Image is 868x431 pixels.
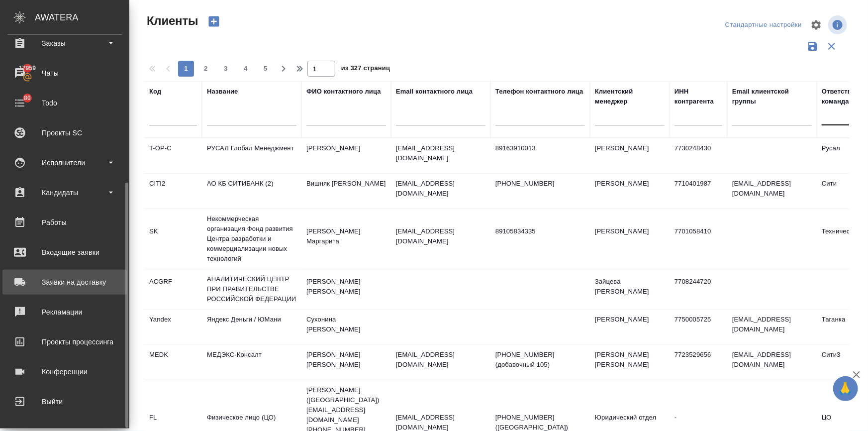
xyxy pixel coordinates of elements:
td: [PERSON_NAME] [590,174,670,209]
span: Клиенты [144,13,198,29]
a: Проекты SC [2,120,127,145]
button: 5 [258,61,274,77]
button: 4 [238,61,254,77]
div: Todo [7,96,122,110]
span: Посмотреть информацию [828,15,849,34]
span: 🙏 [837,378,854,399]
td: РУСАЛ Глобал Менеджмент [202,138,301,173]
a: Рекламации [2,300,127,324]
td: [PERSON_NAME] Маргарита [301,221,391,256]
a: 80Todo [2,91,127,115]
td: Вишняк [PERSON_NAME] [301,174,391,209]
td: [PERSON_NAME] [PERSON_NAME] [590,345,670,380]
a: 17959Чаты [2,61,127,86]
td: MEDK [144,345,202,380]
div: Клиентский менеджер [595,87,665,107]
td: АО КБ СИТИБАНК (2) [202,174,301,209]
td: 7723529656 [670,345,727,380]
td: [EMAIL_ADDRESS][DOMAIN_NAME] [727,310,817,344]
p: [EMAIL_ADDRESS][DOMAIN_NAME] [396,226,485,246]
span: 80 [18,93,37,103]
td: SK [144,221,202,256]
a: Конференции [2,359,127,384]
button: 🙏 [833,376,858,401]
td: 7708244720 [670,272,727,307]
p: [EMAIL_ADDRESS][DOMAIN_NAME] [396,143,485,163]
a: Заявки на доставку [2,270,127,295]
td: 7730248430 [670,138,727,173]
td: [PERSON_NAME] [590,221,670,256]
a: Проекты процессинга [2,329,127,354]
div: Email контактного лица [396,87,473,97]
td: [EMAIL_ADDRESS][DOMAIN_NAME] [727,174,817,209]
div: Чаты [7,66,122,81]
td: [EMAIL_ADDRESS][DOMAIN_NAME] [727,345,817,380]
a: Выйти [2,389,127,414]
td: 7750005725 [670,310,727,344]
span: из 327 страниц [341,62,390,77]
td: ACGRF [144,272,202,307]
div: Email клиентской группы [732,87,812,107]
td: CITI2 [144,174,202,209]
div: Работы [7,215,122,230]
p: [PHONE_NUMBER] [495,179,585,189]
span: Настроить таблицу [804,13,828,37]
div: Телефон контактного лица [495,87,583,97]
td: МЕДЭКС-Консалт [202,345,301,380]
button: 3 [218,61,234,77]
div: Рекламации [7,305,122,320]
div: Кандидаты [7,185,122,200]
button: Сохранить фильтры [803,37,822,56]
button: 2 [198,61,214,77]
td: Яндекс Деньги / ЮМани [202,310,301,344]
span: 4 [238,64,254,74]
button: Создать [202,13,226,30]
div: AWATERA [35,7,129,27]
p: [EMAIL_ADDRESS][DOMAIN_NAME] [396,350,485,370]
td: Сухонина [PERSON_NAME] [301,310,391,344]
td: [PERSON_NAME] [590,138,670,173]
div: split button [723,17,804,33]
p: [PHONE_NUMBER] (добавочный 105) [495,350,585,370]
div: Код [149,87,161,97]
td: [PERSON_NAME] [301,138,391,173]
div: Заказы [7,36,122,51]
span: 5 [258,64,274,74]
div: Проекты процессинга [7,334,122,349]
span: 17959 [13,63,42,73]
div: Название [207,87,238,97]
div: ФИО контактного лица [306,87,381,97]
p: [EMAIL_ADDRESS][DOMAIN_NAME] [396,179,485,199]
p: 89163910013 [495,143,585,153]
div: Выйти [7,394,122,409]
div: Конференции [7,364,122,379]
td: [PERSON_NAME] [590,310,670,344]
td: АНАЛИТИЧЕСКИЙ ЦЕНТР ПРИ ПРАВИТЕЛЬСТВЕ РОССИЙСКОЙ ФЕДЕРАЦИИ [202,269,301,309]
td: Зайцева [PERSON_NAME] [590,272,670,307]
td: T-OP-C [144,138,202,173]
td: Некоммерческая организация Фонд развития Центра разработки и коммерциализации новых технологий [202,209,301,269]
td: [PERSON_NAME] [PERSON_NAME] [301,272,391,307]
td: 7710401987 [670,174,727,209]
div: Входящие заявки [7,245,122,260]
a: Входящие заявки [2,240,127,265]
div: Исполнители [7,155,122,170]
span: 2 [198,64,214,74]
div: ИНН контрагента [675,87,722,107]
td: 7701058410 [670,221,727,256]
button: Сбросить фильтры [822,37,841,56]
div: Проекты SC [7,125,122,140]
span: 3 [218,64,234,74]
div: Заявки на доставку [7,275,122,290]
a: Работы [2,210,127,235]
p: 89105834335 [495,226,585,236]
td: [PERSON_NAME] [PERSON_NAME] [301,345,391,380]
td: Yandex [144,310,202,344]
